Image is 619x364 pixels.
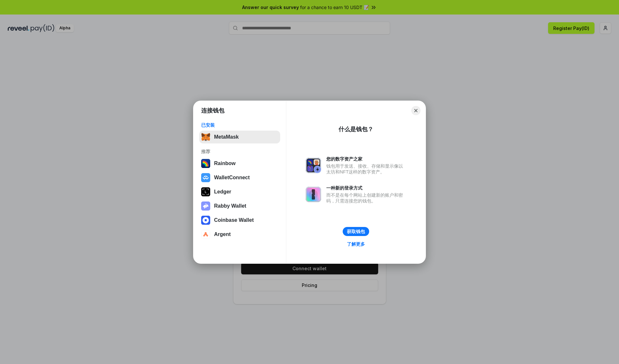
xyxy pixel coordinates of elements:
[214,134,239,140] div: MetaMask
[343,240,369,248] a: 了解更多
[306,187,321,202] img: svg+xml,%3Csvg%20xmlns%3D%22http%3A%2F%2Fwww.w3.org%2F2000%2Fsvg%22%20fill%3D%22none%22%20viewBox...
[411,106,420,115] button: Close
[326,192,406,204] div: 而不是在每个网站上创建新的账户和密码，只需连接您的钱包。
[214,203,246,209] div: Rabby Wallet
[347,229,365,234] div: 获取钱包
[201,159,210,168] img: svg+xml,%3Csvg%20width%3D%22120%22%20height%3D%22120%22%20viewBox%3D%220%200%20120%20120%22%20fil...
[326,163,406,175] div: 钱包用于发送、接收、存储和显示像以太坊和NFT这样的数字资产。
[343,227,369,236] button: 获取钱包
[201,122,278,128] div: 已安装
[214,231,231,237] div: Argent
[201,187,210,196] img: svg+xml,%3Csvg%20xmlns%3D%22http%3A%2F%2Fwww.w3.org%2F2000%2Fsvg%22%20width%3D%2228%22%20height%3...
[199,200,280,212] button: Rabby Wallet
[199,157,280,170] button: Rainbow
[326,156,406,162] div: 您的数字资产之家
[201,107,224,114] h1: 连接钱包
[199,185,280,198] button: Ledger
[339,125,373,133] div: 什么是钱包？
[201,149,278,154] div: 推荐
[201,173,210,182] img: svg+xml,%3Csvg%20width%3D%2228%22%20height%3D%2228%22%20viewBox%3D%220%200%2028%2028%22%20fill%3D...
[201,202,210,211] img: svg+xml,%3Csvg%20xmlns%3D%22http%3A%2F%2Fwww.w3.org%2F2000%2Fsvg%22%20fill%3D%22none%22%20viewBox...
[306,158,321,173] img: svg+xml,%3Csvg%20xmlns%3D%22http%3A%2F%2Fwww.w3.org%2F2000%2Fsvg%22%20fill%3D%22none%22%20viewBox...
[201,216,210,225] img: svg+xml,%3Csvg%20width%3D%2228%22%20height%3D%2228%22%20viewBox%3D%220%200%2028%2028%22%20fill%3D...
[201,133,210,142] img: svg+xml,%3Csvg%20fill%3D%22none%22%20height%3D%2233%22%20viewBox%3D%220%200%2035%2033%22%20width%...
[214,175,250,181] div: WalletConnect
[214,161,236,166] div: Rainbow
[347,241,365,247] div: 了解更多
[199,214,280,227] button: Coinbase Wallet
[214,217,254,223] div: Coinbase Wallet
[326,185,406,191] div: 一种新的登录方式
[199,131,280,143] button: MetaMask
[199,228,280,241] button: Argent
[214,189,231,195] div: Ledger
[201,230,210,239] img: svg+xml,%3Csvg%20width%3D%2228%22%20height%3D%2228%22%20viewBox%3D%220%200%2028%2028%22%20fill%3D...
[199,171,280,184] button: WalletConnect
